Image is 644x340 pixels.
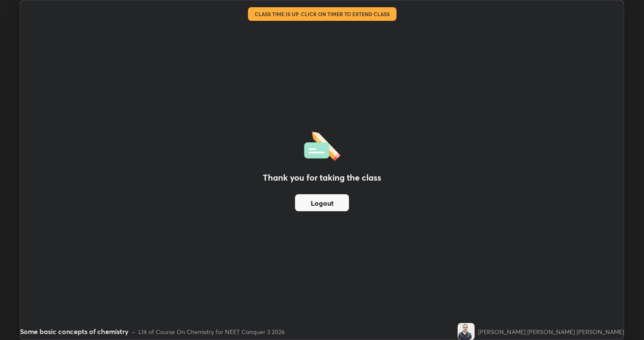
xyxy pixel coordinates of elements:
button: Logout [295,194,349,211]
h2: Thank you for taking the class [263,171,381,184]
img: 4bbfa367eb24426db107112020ad3027.jpg [458,323,475,340]
div: [PERSON_NAME] [PERSON_NAME] [PERSON_NAME] [478,327,624,336]
div: • [132,327,135,336]
div: Some basic concepts of chemistry [20,326,129,337]
div: L14 of Course On Chemistry for NEET Conquer 3 2026 [138,327,285,336]
img: offlineFeedback.1438e8b3.svg [304,129,340,161]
